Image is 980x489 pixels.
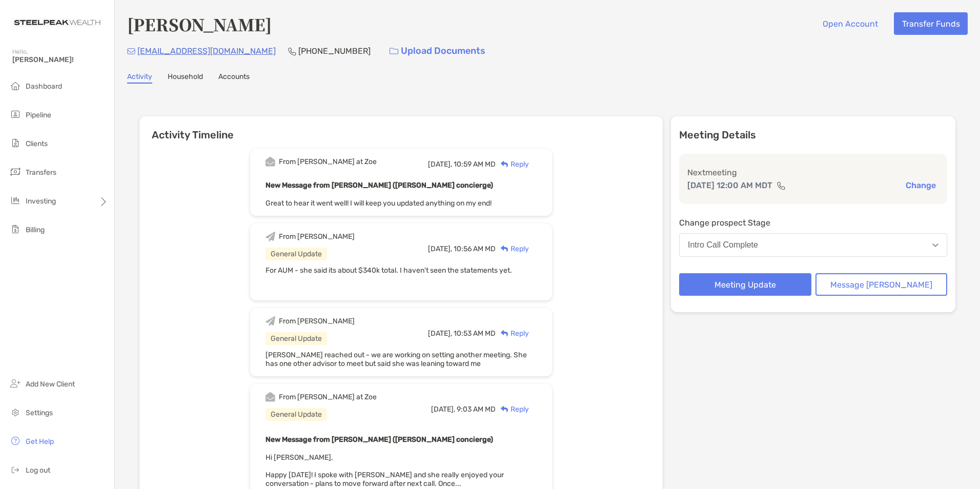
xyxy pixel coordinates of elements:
button: Meeting Update [679,273,811,296]
span: 9:03 AM MD [457,405,496,414]
div: Intro Call Complete [688,240,758,250]
img: settings icon [9,406,22,418]
img: Reply icon [501,406,508,413]
span: [DATE], [428,329,452,338]
img: Event icon [266,157,275,167]
span: Great to hear it went well! I will keep you updated anything on my end! [266,199,492,208]
span: 10:56 AM MD [454,244,496,253]
h4: [PERSON_NAME] [127,12,272,36]
p: [DATE] 12:00 AM MDT [687,179,772,192]
p: Meeting Details [679,129,947,141]
b: New Message from [PERSON_NAME] ([PERSON_NAME] concierge) [266,181,493,190]
img: billing icon [9,223,22,235]
p: [PHONE_NUMBER] [298,45,371,57]
h6: Activity Timeline [139,116,663,141]
img: transfers icon [9,166,22,178]
span: Clients [26,139,48,148]
span: 10:59 AM MD [454,160,496,169]
span: Pipeline [26,111,51,119]
b: New Message from [PERSON_NAME] ([PERSON_NAME] concierge) [266,435,493,444]
img: dashboard icon [9,79,22,92]
img: button icon [390,48,398,55]
button: Message [PERSON_NAME] [815,273,948,296]
span: Transfers [26,168,56,177]
span: [PERSON_NAME]! [12,55,108,64]
img: Reply icon [501,330,508,337]
img: add_new_client icon [9,377,22,390]
img: Zoe Logo [12,4,102,41]
div: Reply [496,328,529,339]
span: Billing [26,226,45,234]
p: [EMAIL_ADDRESS][DOMAIN_NAME] [137,45,276,57]
button: Transfer Funds [894,12,968,35]
p: Next meeting [687,166,939,179]
span: [DATE], [428,244,452,253]
div: From [PERSON_NAME] at Zoe [279,393,377,401]
a: Activity [127,72,152,84]
button: Change [903,180,939,191]
div: From [PERSON_NAME] [279,232,355,241]
p: Change prospect Stage [679,216,947,229]
span: For AUM - she said its about $340k total. I haven't seen the statements yet. [266,266,512,275]
span: 10:53 AM MD [454,329,496,338]
span: Investing [26,197,56,206]
div: From [PERSON_NAME] at Zoe [279,157,377,166]
img: pipeline icon [9,108,22,120]
span: Add New Client [26,380,75,389]
button: Open Account [814,12,886,35]
div: From [PERSON_NAME] [279,317,355,325]
span: [DATE], [428,160,452,169]
span: Hi [PERSON_NAME], Happy [DATE]! I spoke with [PERSON_NAME] and she really enjoyed your conversati... [266,453,504,488]
span: Log out [26,466,50,475]
div: General Update [266,408,327,421]
a: Accounts [218,72,250,84]
img: investing icon [9,194,22,207]
img: Reply icon [501,246,508,252]
img: Event icon [266,232,275,241]
img: Email Icon [127,48,135,54]
img: Event icon [266,392,275,402]
button: Intro Call Complete [679,233,947,257]
img: clients icon [9,137,22,149]
a: Household [168,72,203,84]
div: Reply [496,159,529,170]
img: Open dropdown arrow [932,243,938,247]
div: General Update [266,248,327,260]
span: [DATE], [431,405,455,414]
img: get-help icon [9,435,22,447]
img: Reply icon [501,161,508,168]
div: Reply [496,404,529,415]
a: Upload Documents [383,40,492,62]
img: communication type [777,181,786,190]
img: logout icon [9,463,22,476]
span: [PERSON_NAME] reached out - we are working on setting another meeting. She has one other advisor ... [266,351,527,368]
img: Event icon [266,316,275,326]
div: Reply [496,243,529,254]
span: Dashboard [26,82,62,91]
img: Phone Icon [288,47,296,55]
span: Settings [26,409,53,417]
div: General Update [266,332,327,345]
span: Get Help [26,437,54,446]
